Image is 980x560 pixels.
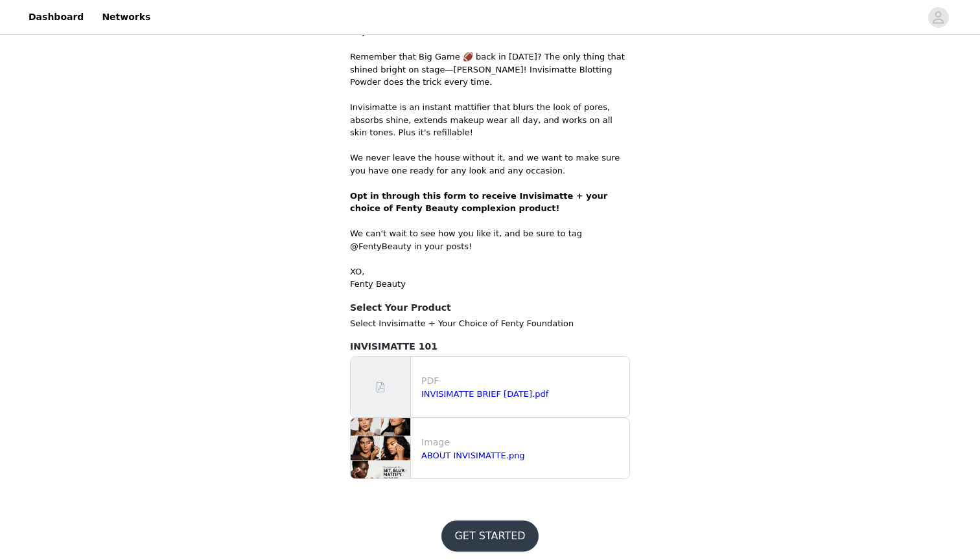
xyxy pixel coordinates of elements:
[350,191,607,214] strong: Opt in through this form to receive Invisimatte + your choice of Fenty Beauty complexion product!
[351,418,410,478] img: file
[350,301,630,315] h4: Select Your Product
[441,521,538,552] button: GET STARTED
[350,265,630,291] p: XO, Fenty Beauty
[350,340,630,353] h4: INVISIMATTE 101
[350,151,630,177] p: We never leave the house without it, and we want to make sure you have one ready for any look and...
[94,3,158,32] a: Networks
[421,451,525,460] a: ABOUT INVISIMATTE.png
[350,227,630,252] p: We can't wait to see how you like it, and be sure to tag @FentyBeauty in your posts!
[932,7,944,28] div: avatar
[421,436,624,449] p: Image
[421,389,548,399] a: INVISIMATTE BRIEF [DATE].pdf
[350,50,630,89] div: Remember that Big Game 🏈 back in [DATE]? The only thing that shined bright on stage—[PERSON_NAME]...
[403,128,472,137] span: lus it's refillable!
[21,3,91,32] a: Dashboard
[421,374,624,388] p: PDF
[350,101,630,139] div: Invisimatte is an instant mattifier that blurs the look of pores, absorbs shine, extends makeup w...
[350,317,630,330] p: Select Invisimatte + Your Choice of Fenty Foundation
